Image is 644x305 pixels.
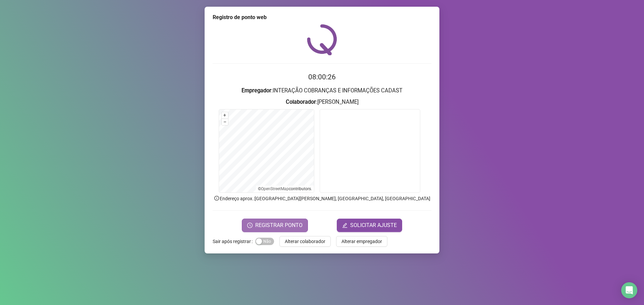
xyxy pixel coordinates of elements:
[261,186,289,191] a: OpenStreetMap
[258,186,312,191] li: © contributors.
[247,223,253,228] span: clock-circle
[341,238,382,245] span: Alterar empregador
[213,86,431,95] h3: : INTERAÇÃO COBRANÇAS E INFORMAÇÕES CADAST
[337,219,402,232] button: editSOLICITAR AJUSTE
[214,195,220,201] span: info-circle
[213,98,431,106] h3: : [PERSON_NAME]
[213,195,431,202] p: Endereço aprox. : [GEOGRAPHIC_DATA][PERSON_NAME], [GEOGRAPHIC_DATA], [GEOGRAPHIC_DATA]
[336,236,387,247] button: Alterar empregador
[342,223,347,228] span: edit
[307,24,337,55] img: QRPoint
[222,119,228,125] button: –
[308,73,336,81] time: 08:00:26
[241,87,271,94] strong: Empregador
[286,99,316,105] strong: Colaborador
[350,221,397,229] span: SOLICITAR AJUSTE
[222,112,228,119] button: +
[255,221,303,229] span: REGISTRAR PONTO
[621,282,637,298] div: Open Intercom Messenger
[242,219,308,232] button: REGISTRAR PONTO
[213,236,255,247] label: Sair após registrar
[213,13,431,21] div: Registro de ponto web
[279,236,331,247] button: Alterar colaborador
[285,238,325,245] span: Alterar colaborador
